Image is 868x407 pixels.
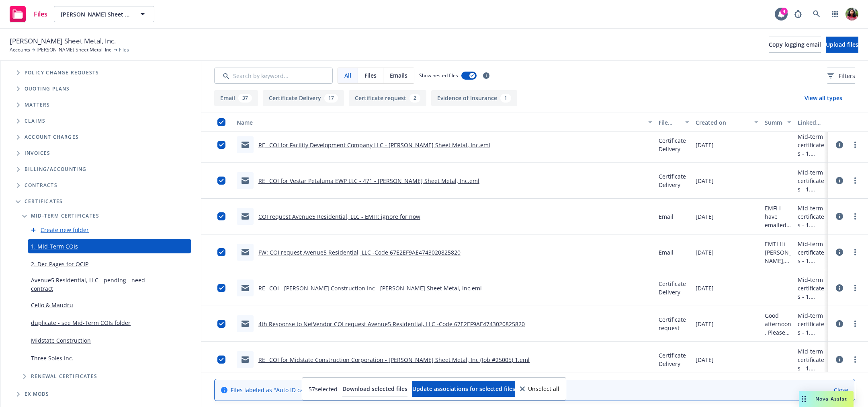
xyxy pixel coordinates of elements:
a: Three Soles Inc. [31,354,74,362]
span: Matters [25,103,50,107]
button: [PERSON_NAME] Sheet Metal, Inc. [54,6,154,22]
span: [DATE] [696,320,714,328]
a: Search [809,6,825,22]
a: 4th Response to NetVendor COI request Avenue5 Residential, LLC -Code 67E2EF9AE4743020825820 [258,320,525,328]
input: Toggle Row Selected [217,320,225,328]
input: Toggle Row Selected [217,356,225,364]
div: 2 [409,94,420,103]
span: Download selected files [342,385,407,393]
span: EMFI I have emailed them five times asking what job this is for and asking for a contract. At thi... [765,204,792,229]
span: Upload files [826,41,858,48]
div: Mid-term certificates - 1. Mid-Term COIs [798,204,825,229]
div: 17 [324,94,338,103]
a: Switch app [827,6,843,22]
input: Toggle Row Selected [217,212,225,220]
span: Certificate Delivery [659,351,689,368]
a: RE_ COI for Vestar Petaluma EWP LLC - 471 - [PERSON_NAME] Sheet Metal, Inc.eml [258,177,479,185]
span: Ex Mods [25,392,49,397]
a: more [850,355,860,364]
span: [DATE] [696,356,714,364]
input: Toggle Row Selected [217,177,225,185]
span: Files [119,46,129,53]
button: View all types [792,90,855,106]
div: Tree Example [0,30,201,161]
span: Email [659,212,674,221]
span: All [344,71,351,80]
span: Certificates [25,199,63,204]
button: Certificate Delivery [263,90,344,106]
button: Unselect all [520,381,559,397]
span: 57 selected [309,385,338,393]
span: Billing/Accounting [25,167,87,172]
button: Email [214,90,258,106]
span: [DATE] [696,284,714,292]
span: Invoices [25,151,51,156]
a: Create new folder [41,226,89,234]
div: Drag to move [799,391,809,407]
img: photo [845,8,858,21]
input: Select all [217,118,225,126]
button: Upload files [826,37,858,53]
span: Emails [390,71,407,80]
span: Update associations for selected files [412,385,515,393]
span: Certificate Delivery [659,280,689,296]
div: Linked associations [798,118,825,127]
span: [PERSON_NAME] Sheet Metal, Inc. [61,10,130,18]
a: Midstate Construction [31,336,91,345]
div: Created on [696,118,749,127]
span: EMTI Hi [PERSON_NAME], Do you have an active [DEMOGRAPHIC_DATA] for this job? Please forward a co... [765,240,792,265]
input: Toggle Row Selected [217,248,225,256]
button: Copy logging email [769,37,821,53]
button: Linked associations [794,113,828,132]
div: Mid-term certificates - 1. Mid-Term COIs [798,275,825,301]
div: Mid-term certificates - 1. Mid-Term COIs [798,168,825,193]
a: RE_ COI for Facility Development Company LLC - [PERSON_NAME] Sheet Metal, Inc.eml [258,141,490,149]
button: Certificate request [349,90,426,106]
span: Files [34,11,47,17]
div: 37 [238,94,252,103]
a: [PERSON_NAME] Sheet Metal, Inc. [37,46,113,53]
a: more [850,176,860,185]
span: Files [364,71,377,80]
a: more [850,212,860,221]
input: Toggle Row Selected [217,284,225,292]
span: [PERSON_NAME] Sheet Metal, Inc. [10,36,116,46]
span: Mid-term certificates [31,214,99,218]
span: Certificate request [659,315,689,332]
span: Copy logging email [769,41,821,48]
div: Mid-term certificates - 1. Mid-Term COIs [798,347,825,372]
button: Nova Assist [799,391,854,407]
span: Claims [25,119,45,123]
a: Close [834,386,848,394]
span: Filters [839,72,855,80]
span: Show nested files [419,72,458,79]
span: [DATE] [696,212,714,221]
button: Summary [762,113,795,132]
a: FW: COI request Avenue5 Residential, LLC -Code 67E2EF9AE4743020825820 [258,249,461,256]
a: more [850,247,860,257]
input: Toggle Row Selected [217,141,225,149]
button: Evidence of Insurance [431,90,517,106]
div: Name [237,118,643,127]
div: 4 [780,8,788,15]
span: Unselect all [528,386,559,392]
span: Filters [827,72,855,80]
div: Summary [765,118,783,127]
span: Good afternoon, Please forward a copy of the contract and we will issue a COI per the contract re... [765,311,792,337]
span: Files labeled as "Auto ID card" are hidden. [231,386,399,394]
span: [DATE] [696,177,714,185]
a: duplicate - see Mid-Term COIs folder [31,319,131,327]
span: Renewal certificates [31,374,97,379]
span: Quoting plans [25,86,70,91]
a: more [850,140,860,150]
a: Cello & Maudru [31,301,73,309]
div: Mid-term certificates - 1. Mid-Term COIs [798,311,825,337]
a: 1. Mid-Term COIs [31,242,78,251]
span: [DATE] [696,248,714,257]
button: Filters [827,68,855,84]
button: Created on [692,113,762,132]
button: Download selected files [342,381,407,397]
div: 1 [500,94,511,103]
a: COI request Avenue5 Residential, LLC - EMFI: ignore for now [258,213,420,220]
span: Email [659,248,674,257]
